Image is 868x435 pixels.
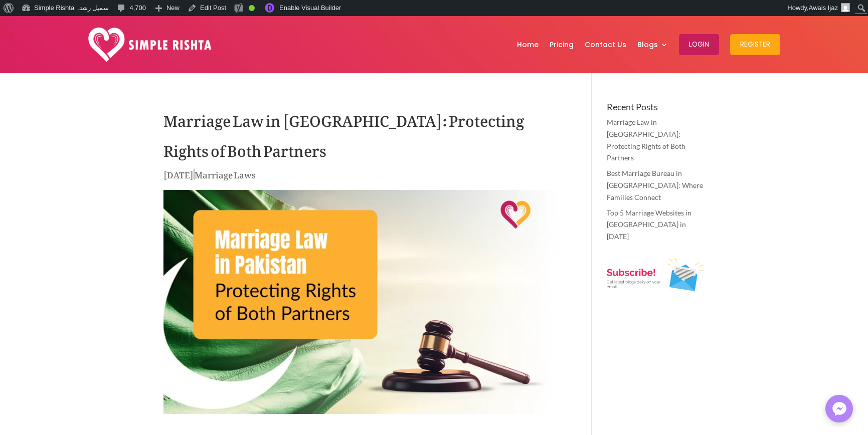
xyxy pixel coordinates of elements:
h1: Marriage Law in [GEOGRAPHIC_DATA]: Protecting Rights of Both Partners [163,102,562,167]
a: Login [679,19,719,71]
a: Marriage Law in [GEOGRAPHIC_DATA]: Protecting Rights of Both Partners [607,118,685,162]
a: Marriage Laws [195,162,256,183]
button: Login [679,34,719,55]
a: Home [517,19,539,71]
img: Messenger [829,399,849,419]
div: Good [249,5,255,11]
h4: Recent Posts [607,102,705,116]
span: [DATE] [163,162,194,183]
a: Top 5 Marriage Websites in [GEOGRAPHIC_DATA] in [DATE] [607,208,691,241]
a: Blogs [637,19,668,71]
a: Register [730,19,780,71]
a: Pricing [550,19,574,71]
span: Awais Ijaz [809,4,838,12]
p: | [163,167,562,187]
a: Contact Us [585,19,626,71]
button: Register [730,34,780,55]
a: Best Marriage Bureau in [GEOGRAPHIC_DATA]: Where Families Connect [607,169,703,201]
img: Marriage Law in Pakistan in 2025 - Protecting Rights [163,190,562,414]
